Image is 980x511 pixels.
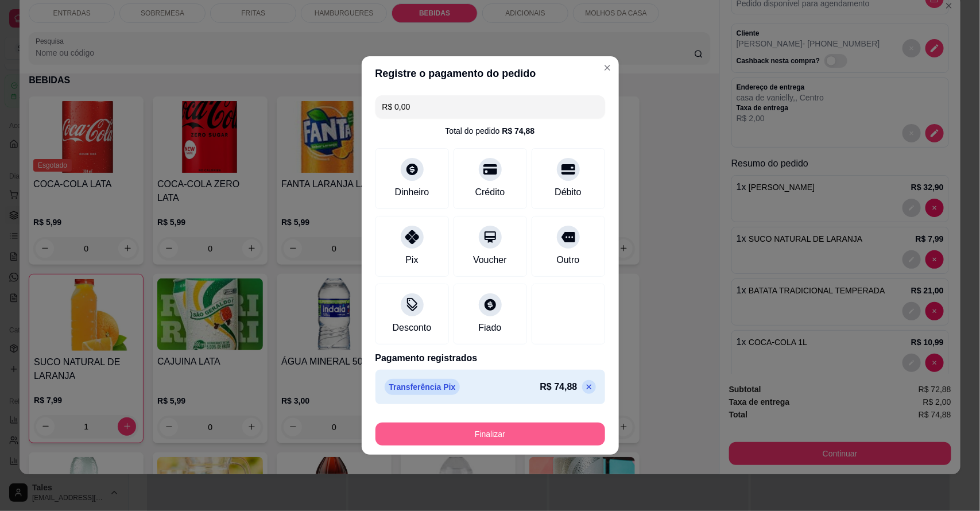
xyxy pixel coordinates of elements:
div: Desconto [393,321,432,335]
div: Fiado [478,321,501,335]
header: Registre o pagamento do pedido [362,56,619,91]
p: R$ 74,88 [540,380,578,394]
button: Finalizar [375,423,605,446]
div: R$ 74,88 [502,125,535,137]
div: Dinheiro [395,185,429,199]
div: Pix [405,253,418,267]
p: Pagamento registrados [375,351,605,365]
div: Total do pedido [446,125,535,137]
p: Transferência Pix [385,379,460,395]
div: Voucher [473,253,507,267]
button: Close [598,59,617,77]
div: Débito [555,185,581,199]
div: Crédito [475,185,505,199]
input: Ex.: hambúrguer de cordeiro [382,95,598,118]
div: Outro [556,253,579,267]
